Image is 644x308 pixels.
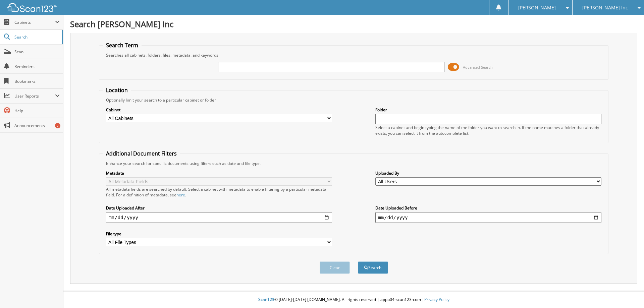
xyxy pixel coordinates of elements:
div: Optionally limit your search to a particular cabinet or folder [103,97,605,103]
a: here [176,192,185,198]
button: Search [358,261,388,274]
label: Metadata [106,170,332,176]
span: [PERSON_NAME] Inc [582,6,628,10]
h1: Search [PERSON_NAME] Inc [70,18,637,29]
img: scan123-logo-white.svg [7,3,57,12]
div: © [DATE]-[DATE] [DOMAIN_NAME]. All rights reserved | appb04-scan123-com | [63,292,644,308]
input: end [375,212,601,223]
label: Cabinet [106,107,332,113]
span: Search [14,34,59,40]
legend: Additional Document Filters [103,150,180,157]
span: Cabinets [14,19,55,25]
span: [PERSON_NAME] [518,6,556,10]
legend: Location [103,86,131,94]
div: 7 [55,123,60,128]
span: Help [14,108,60,114]
span: Scan123 [258,297,274,302]
button: Clear [320,261,350,274]
span: User Reports [14,93,55,99]
label: Uploaded By [375,170,601,176]
legend: Search Term [103,42,142,49]
a: Privacy Policy [424,297,449,302]
div: All metadata fields are searched by default. Select a cabinet with metadata to enable filtering b... [106,186,332,198]
label: File type [106,231,332,237]
input: start [106,212,332,223]
span: Announcements [14,123,60,128]
span: Scan [14,49,60,55]
span: Advanced Search [463,65,493,70]
label: Date Uploaded Before [375,205,601,211]
span: Reminders [14,64,60,69]
div: Searches all cabinets, folders, files, metadata, and keywords [103,52,605,58]
div: Enhance your search for specific documents using filters such as date and file type. [103,161,605,166]
label: Folder [375,107,601,113]
label: Date Uploaded After [106,205,332,211]
span: Bookmarks [14,78,60,84]
div: Select a cabinet and begin typing the name of the folder you want to search in. If the name match... [375,125,601,136]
